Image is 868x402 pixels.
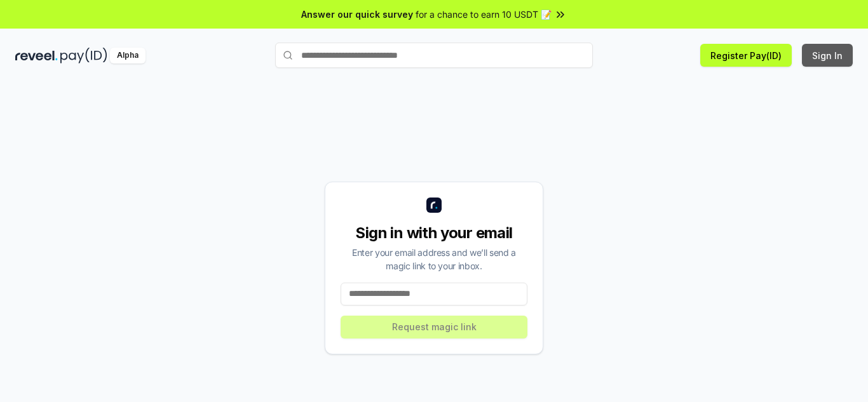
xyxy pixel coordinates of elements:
[426,198,442,213] img: logo_small
[700,44,792,67] button: Register Pay(ID)
[15,48,58,64] img: reveel_dark
[802,44,853,67] button: Sign In
[60,48,107,64] img: pay_id
[416,8,552,21] span: for a chance to earn 10 USDT 📝
[341,223,527,243] div: Sign in with your email
[301,8,413,21] span: Answer our quick survey
[341,246,527,272] div: Enter your email address and we’ll send a magic link to your inbox.
[110,48,146,64] div: Alpha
